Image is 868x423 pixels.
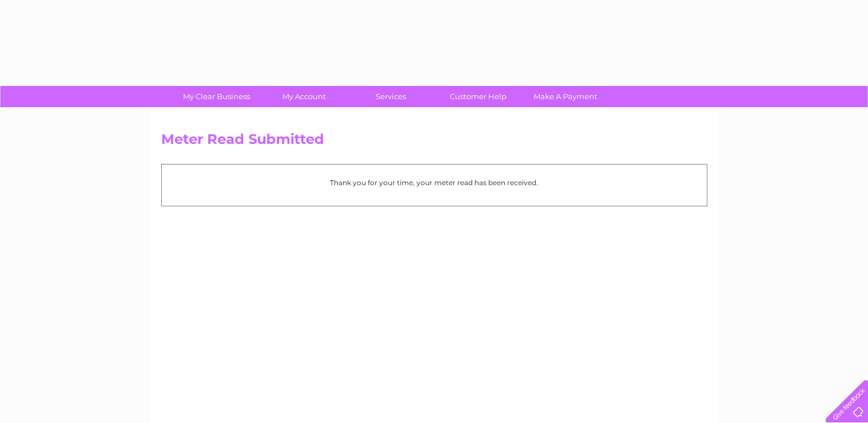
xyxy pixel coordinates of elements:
[169,86,264,107] a: My Clear Business
[431,86,526,107] a: Customer Help
[168,177,701,188] p: Thank you for your time, your meter read has been received.
[344,86,438,107] a: Services
[256,86,351,107] a: My Account
[161,131,707,153] h2: Meter Read Submitted
[518,86,613,107] a: Make A Payment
